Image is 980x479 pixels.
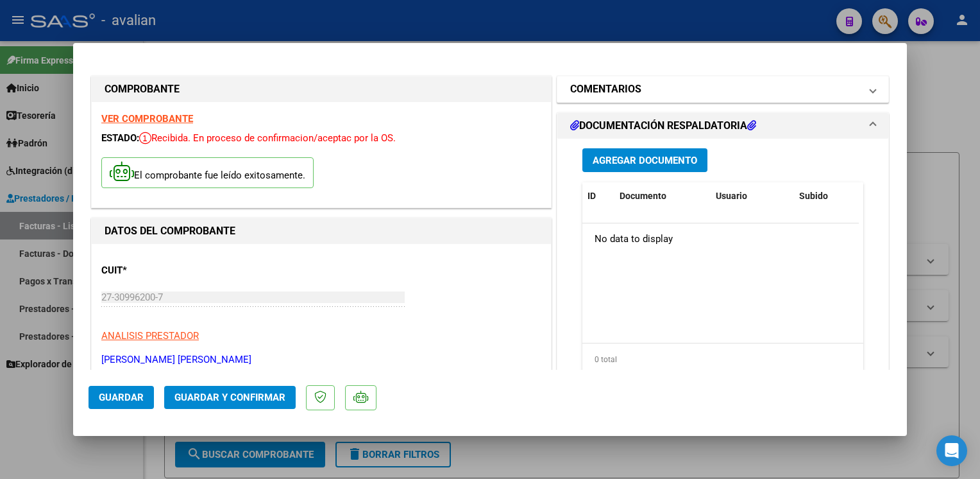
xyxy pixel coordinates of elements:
[105,83,180,95] strong: COMPROBANTE
[711,182,794,210] datatable-header-cell: Usuario
[557,139,888,405] div: DOCUMENTACIÓN RESPALDATORIA
[570,118,756,134] h1: DOCUMENTACIÓN RESPALDATORIA
[570,82,641,97] h1: COMENTARIOS
[582,344,863,376] div: 0 total
[105,225,235,237] strong: DATOS DEL COMPROBANTE
[582,223,859,256] div: No data to display
[101,263,233,278] p: CUIT
[101,113,193,125] a: VER COMPROBANTE
[174,392,285,403] span: Guardar y Confirmar
[101,132,139,144] span: ESTADO:
[557,76,888,102] mat-expansion-panel-header: COMENTARIOS
[858,182,922,210] datatable-header-cell: Acción
[101,157,314,189] p: El comprobante fue leído exitosamente.
[620,191,666,201] span: Documento
[164,386,296,409] button: Guardar y Confirmar
[582,148,707,172] button: Agregar Documento
[582,182,614,210] datatable-header-cell: ID
[794,182,858,210] datatable-header-cell: Subido
[101,330,199,342] span: ANALISIS PRESTADOR
[587,191,596,201] span: ID
[716,191,747,201] span: Usuario
[99,392,144,403] span: Guardar
[614,182,711,210] datatable-header-cell: Documento
[593,155,697,166] span: Agregar Documento
[936,435,967,466] div: Open Intercom Messenger
[101,353,541,367] p: [PERSON_NAME] [PERSON_NAME]
[139,132,396,144] span: Recibida. En proceso de confirmacion/aceptac por la OS.
[799,191,828,201] span: Subido
[557,113,888,139] mat-expansion-panel-header: DOCUMENTACIÓN RESPALDATORIA
[89,386,154,409] button: Guardar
